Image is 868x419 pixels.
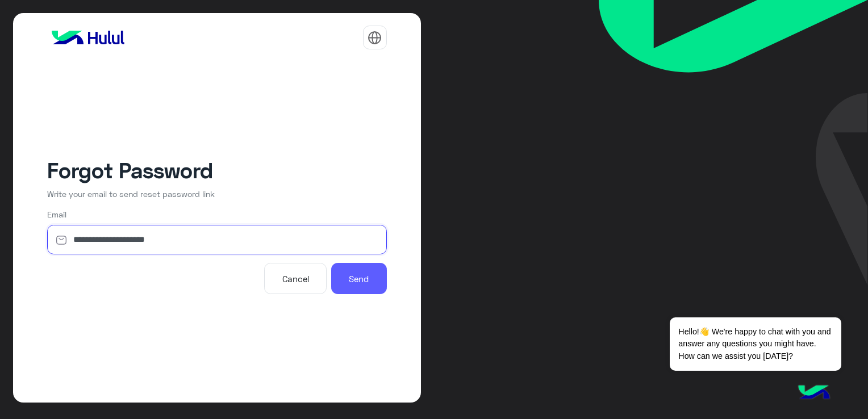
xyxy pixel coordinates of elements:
button: Cancel [264,263,327,294]
img: tab [368,31,382,45]
img: logo [47,26,129,49]
h2: Forgot Password [47,157,387,183]
img: hulul-logo.png [794,374,834,413]
p: Write your email to send reset password link [47,188,387,200]
label: Email [47,208,66,220]
img: email [47,234,76,246]
span: Hello!👋 We're happy to chat with you and answer any questions you might have. How can we assist y... [670,317,841,371]
button: Send [331,263,387,294]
